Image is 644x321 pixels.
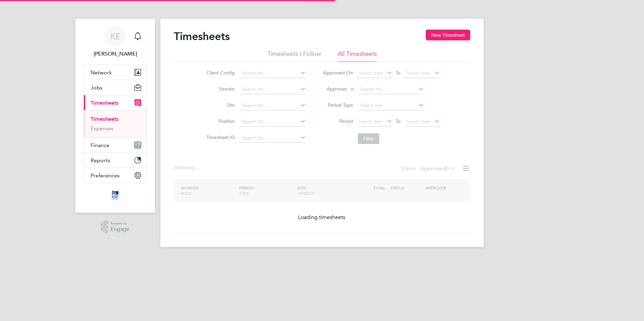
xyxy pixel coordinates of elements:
[91,116,119,122] a: Timesheets
[239,69,306,78] input: Search for...
[317,86,347,93] label: Approver
[358,85,424,94] input: Search for...
[91,69,112,76] span: Network
[204,86,235,92] label: Vendor
[84,95,147,110] button: Timesheets
[84,138,147,152] button: Finance
[110,221,129,226] span: Powered by
[239,117,306,127] input: Search for...
[267,50,321,62] li: Timesheets I Follow
[204,134,235,140] label: Timesheet ID
[195,164,199,171] span: ...
[401,164,457,174] div: Status
[406,118,430,124] span: Select date
[446,165,449,172] span: 0
[358,133,379,144] button: Filter
[84,153,147,168] button: Reports
[239,133,306,143] input: Search for...
[84,110,147,137] div: Timesheets
[406,70,430,76] span: Select date
[84,168,147,183] button: Preferences
[101,221,130,234] a: Powered byEngage
[323,70,353,76] label: Approved On
[394,68,402,77] span: To
[174,164,200,171] div: Showing
[84,50,147,58] span: Kelly Elkins
[84,26,147,58] a: KE[PERSON_NAME]
[394,117,402,126] span: To
[338,50,377,62] li: All Timesheets
[110,190,120,201] img: itsconstruction-logo-retina.png
[204,118,235,124] label: Position
[174,30,230,43] h2: Timesheets
[91,125,114,132] a: Expenses
[84,190,147,201] a: Go to home page
[84,65,147,80] button: Network
[239,85,306,94] input: Search for...
[110,32,121,41] span: KE
[91,84,102,91] span: Jobs
[91,172,120,179] span: Preferences
[204,70,235,76] label: Client Config
[91,157,110,164] span: Reports
[359,118,383,124] span: Select date
[110,226,129,232] span: Engage
[204,102,235,108] label: Site
[323,118,353,124] label: Period
[323,102,353,108] label: Period Type
[75,19,155,213] nav: Main navigation
[426,30,470,40] button: New Timesheet
[359,70,383,76] span: Select date
[239,101,306,110] input: Search for...
[358,101,424,110] input: Select one
[84,80,147,95] button: Jobs
[91,100,119,106] span: Timesheets
[91,142,109,148] span: Finance
[421,165,455,172] label: Approved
